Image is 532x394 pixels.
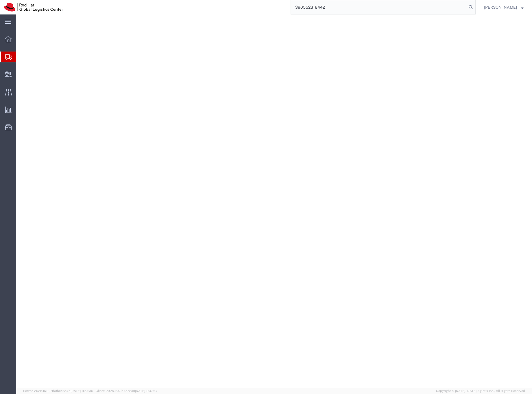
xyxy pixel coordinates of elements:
iframe: FS Legacy Container [16,14,532,388]
button: [PERSON_NAME] [484,4,524,11]
input: Search for shipment number, reference number [291,0,467,14]
span: [DATE] 11:37:47 [135,389,158,393]
span: Copyright © [DATE]-[DATE] Agistix Inc., All Rights Reserved [436,388,525,393]
span: Client: 2025.16.0-b4dc8a9 [96,389,158,393]
span: Sona Mala [484,4,517,10]
img: logo [4,3,63,12]
span: [DATE] 11:54:36 [71,389,93,393]
span: Server: 2025.16.0-21b0bc45e7b [23,389,93,393]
